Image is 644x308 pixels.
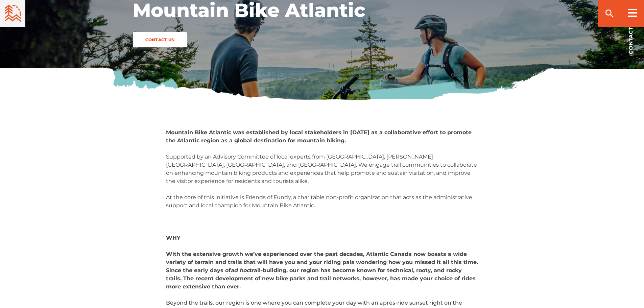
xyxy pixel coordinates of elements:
[166,129,472,144] strong: Mountain Bike Atlantic was established by local stakeholders in [DATE] as a collaborative effort ...
[143,37,177,42] span: Contact Us
[166,193,478,210] p: At the core of this initiative is Friends of Fundy, a charitable non-profit organization that act...
[166,251,478,290] strong: With the extensive growth we’ve experienced over the past decades, Atlantic Canada now boasts a w...
[166,235,181,241] strong: WHY
[133,32,187,47] a: Contact Us
[617,7,644,64] a: Contact us
[231,267,249,274] i: ad hoc
[604,8,615,19] ion-icon: search
[166,153,478,185] p: Supported by an Advisory Committee of local experts from [GEOGRAPHIC_DATA], [PERSON_NAME][GEOGRAP...
[628,17,633,54] span: Contact us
